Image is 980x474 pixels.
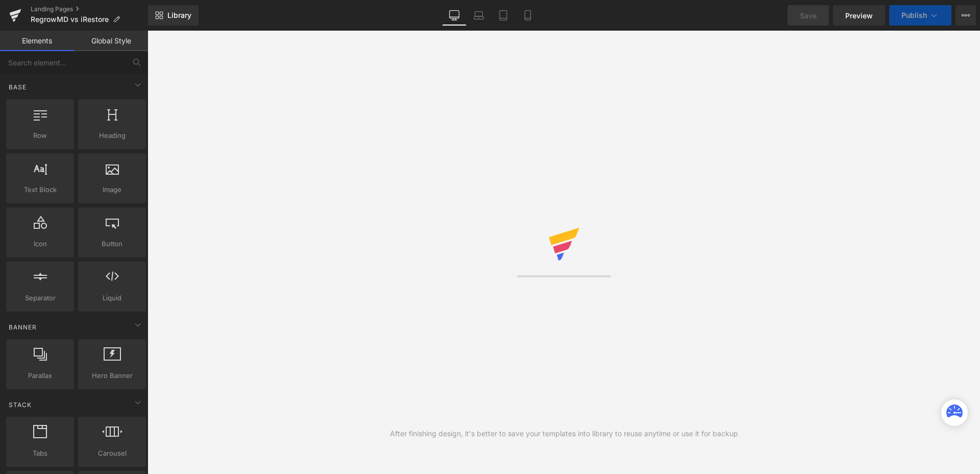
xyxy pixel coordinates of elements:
span: Text Block [9,184,71,195]
span: Parallax [9,370,71,381]
span: Publish [901,11,927,19]
span: Separator [9,293,71,303]
a: Desktop [442,5,467,26]
div: After finishing design, it's better to save your templates into library to reuse anytime or use i... [390,428,738,439]
span: Tabs [9,448,71,459]
span: Stack [8,400,33,410]
button: More [955,5,976,26]
button: Publish [889,5,951,26]
span: RegrowMD vs iRestore [31,15,109,23]
span: Icon [9,239,71,249]
a: New Library [148,5,199,26]
a: Preview [833,5,885,26]
a: Tablet [491,5,516,26]
span: Banner [8,322,38,332]
a: Laptop [467,5,491,26]
span: Button [81,239,143,249]
span: Preview [845,10,873,21]
a: Mobile [516,5,540,26]
span: Hero Banner [81,370,143,381]
span: Row [9,130,71,141]
span: Save [800,10,817,21]
span: Carousel [81,448,143,459]
span: Heading [81,130,143,141]
a: Global Style [74,31,148,51]
span: Liquid [81,293,143,303]
span: Base [8,82,28,92]
span: Image [81,184,143,195]
span: Library [167,11,191,20]
a: Landing Pages [31,5,148,13]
